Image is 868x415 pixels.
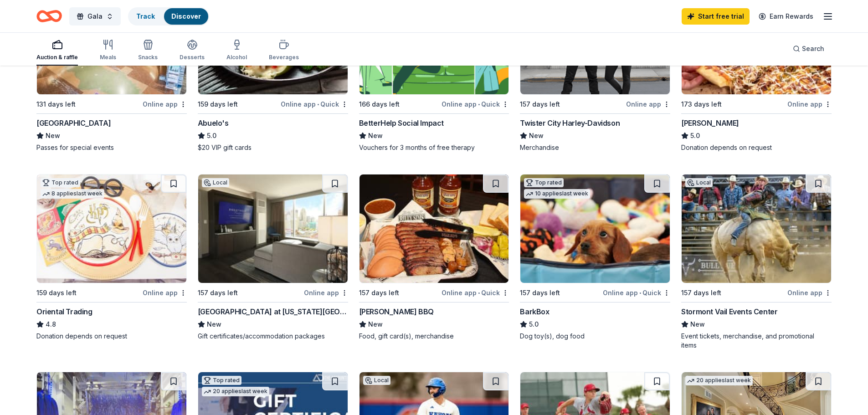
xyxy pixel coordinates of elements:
[36,332,187,341] div: Donation depends on request
[520,287,560,298] div: 157 days left
[226,54,247,61] div: Alcohol
[136,12,155,20] a: Track
[317,101,319,108] span: •
[359,306,434,317] div: [PERSON_NAME] BBQ
[37,174,186,283] img: Image for Oriental Trading
[69,7,121,26] button: Gala
[36,54,78,61] div: Auction & raffle
[529,130,544,141] span: New
[359,174,509,341] a: Image for Billy Sims BBQ157 days leftOnline app•Quick[PERSON_NAME] BBQNewFood, gift card(s), merc...
[753,8,819,25] a: Earn Rewards
[682,174,831,283] img: Image for Stormont Vail Events Center
[226,36,247,66] button: Alcohol
[442,287,509,298] div: Online app Quick
[36,306,92,317] div: Oriental Trading
[36,5,62,27] a: Home
[46,319,56,330] span: 4.8
[41,178,80,187] div: Top rated
[180,54,205,61] div: Desserts
[529,319,539,330] span: 5.0
[143,98,187,110] div: Online app
[690,319,705,330] span: New
[368,319,383,330] span: New
[36,36,78,66] button: Auction & raffle
[524,178,564,187] div: Top rated
[524,189,590,199] div: 10 applies last week
[36,287,77,298] div: 159 days left
[198,287,238,298] div: 157 days left
[681,174,832,350] a: Image for Stormont Vail Events Center Local157 days leftOnline appStormont Vail Events CenterNewE...
[198,332,348,341] div: Gift certificates/accommodation packages
[639,289,641,297] span: •
[478,101,480,108] span: •
[207,130,216,141] span: 5.0
[520,174,670,283] img: Image for BarkBox
[685,376,753,385] div: 20 applies last week
[202,387,269,396] div: 20 applies last week
[198,143,348,152] div: $20 VIP gift cards
[681,99,722,110] div: 173 days left
[41,189,104,199] div: 8 applies last week
[100,36,116,66] button: Meals
[269,36,299,66] button: Beverages
[359,99,400,110] div: 166 days left
[207,319,221,330] span: New
[360,174,509,283] img: Image for Billy Sims BBQ
[198,118,229,128] div: Abuelo's
[128,7,209,26] button: TrackDiscover
[198,174,348,283] img: Image for Hollywood Casino at Kansas Speedway
[442,98,509,110] div: Online app Quick
[626,98,670,110] div: Online app
[198,99,238,110] div: 159 days left
[786,40,832,58] button: Search
[138,36,158,66] button: Snacks
[100,54,116,61] div: Meals
[87,11,103,22] span: Gala
[368,130,383,141] span: New
[36,99,76,110] div: 131 days left
[180,36,205,66] button: Desserts
[603,287,670,298] div: Online app Quick
[202,376,241,385] div: Top rated
[198,306,348,317] div: [GEOGRAPHIC_DATA] at [US_STATE][GEOGRAPHIC_DATA]
[36,174,187,341] a: Image for Oriental TradingTop rated8 applieslast week159 days leftOnline appOriental Trading4.8Do...
[202,178,229,187] div: Local
[478,289,480,297] span: •
[520,332,670,341] div: Dog toy(s), dog food
[359,118,444,128] div: BetterHelp Social Impact
[520,306,549,317] div: BarkBox
[520,143,670,152] div: Merchandise
[690,130,700,141] span: 5.0
[46,130,60,141] span: New
[359,287,399,298] div: 157 days left
[685,178,713,187] div: Local
[520,174,670,341] a: Image for BarkBoxTop rated10 applieslast week157 days leftOnline app•QuickBarkBox5.0Dog toy(s), d...
[304,287,348,298] div: Online app
[36,143,187,152] div: Passes for special events
[681,287,721,298] div: 157 days left
[520,118,620,128] div: Twister City Harley-Davidson
[171,12,201,20] a: Discover
[359,143,509,152] div: Vouchers for 3 months of free therapy
[359,332,509,341] div: Food, gift card(s), merchandise
[269,54,299,61] div: Beverages
[787,98,832,110] div: Online app
[138,54,158,61] div: Snacks
[363,376,390,385] div: Local
[36,118,111,128] div: [GEOGRAPHIC_DATA]
[681,143,832,152] div: Donation depends on request
[681,118,739,128] div: [PERSON_NAME]
[802,43,824,54] span: Search
[198,174,348,341] a: Image for Hollywood Casino at Kansas SpeedwayLocal157 days leftOnline app[GEOGRAPHIC_DATA] at [US...
[281,98,348,110] div: Online app Quick
[681,332,832,350] div: Event tickets, merchandise, and promotional items
[143,287,187,298] div: Online app
[682,8,750,25] a: Start free trial
[681,306,777,317] div: Stormont Vail Events Center
[787,287,832,298] div: Online app
[520,99,560,110] div: 157 days left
